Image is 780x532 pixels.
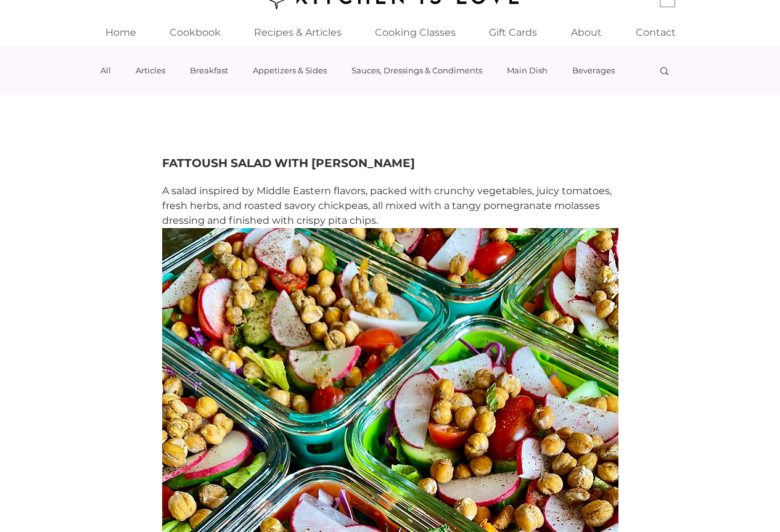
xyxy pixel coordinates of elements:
[101,65,111,75] a: All
[554,19,619,46] a: About
[248,19,348,46] p: Recipes & Articles
[163,19,227,46] p: Cookbook
[99,46,646,95] nav: Blog
[162,185,614,226] span: A salad inspired by Middle Eastern flavors, packed with crunchy vegetables, juicy tomatoes, fresh...
[88,19,154,46] a: Home
[190,65,228,75] a: Breakfast
[154,19,237,46] a: Cookbook
[483,19,543,46] p: Gift Cards
[359,19,472,46] div: Cooking Classes
[507,65,548,75] a: Main Dish
[351,65,482,75] a: Sauces, Dressings & Condiments
[472,19,554,46] a: Gift Cards
[565,19,608,46] p: About
[88,19,692,46] nav: Site
[619,19,692,46] a: Contact
[237,19,359,46] a: Recipes & Articles
[369,19,462,46] p: Cooking Classes
[572,65,615,75] a: Beverages
[253,65,327,75] a: Appetizers & Sides
[99,19,142,46] p: Home
[630,19,682,46] p: Contact
[659,65,670,75] div: Search
[162,155,618,171] h1: FATTOUSH SALAD WITH [PERSON_NAME]
[136,65,165,75] a: Articles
